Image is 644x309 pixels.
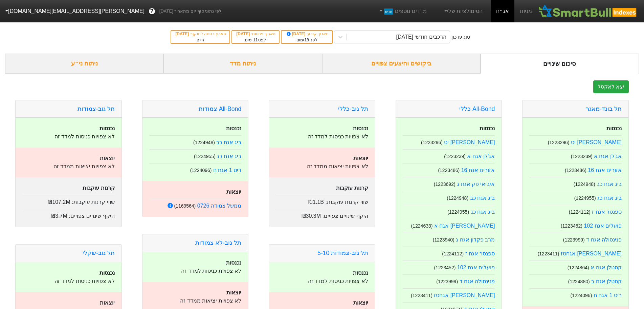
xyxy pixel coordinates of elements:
a: פועלים אגח 102 [584,223,622,229]
small: ( 1223999 ) [436,279,458,284]
small: ( 1224955 ) [447,209,469,215]
a: איביאי פק אגח ג [457,181,495,187]
span: ? [150,7,154,16]
a: קסטלן אגח ב [591,278,622,284]
a: פנינסולה אגח ד [586,237,622,243]
div: הרכבים חודשי [DATE] [396,33,446,41]
span: חדש [384,8,393,15]
div: לפני ימים [285,37,329,43]
span: ₪3.7M [51,213,67,219]
strong: נכנסות [226,260,241,266]
small: ( 1224955 ) [194,154,216,159]
small: ( 1223452 ) [434,265,456,270]
strong: קרנות עוקבות [83,185,114,191]
span: [DATE] [175,32,190,36]
a: פנינסולה אגח ד [460,278,495,284]
a: ספנסר אגח ז [465,251,495,256]
a: פועלים אגח 102 [457,265,495,270]
p: לא צפויות כניסות למדד זה [149,267,242,275]
p: לא צפויות יציאות ממדד זה [149,297,242,305]
a: ביג אגח כב [470,195,495,201]
small: ( 1224880 ) [568,279,590,284]
a: תל גוב-לא צמודות [195,239,242,246]
a: ביג אגח כג [217,153,241,159]
a: ביג אגח כג [597,195,622,201]
a: קסטלן אגח א [591,265,622,270]
div: ביקושים והיצעים צפויים [322,54,481,74]
a: אג'לן אגח א [594,153,622,159]
div: תאריך כניסה לתוקף : [175,31,226,37]
img: SmartBull [537,4,639,18]
small: ( 1224948 ) [574,181,595,187]
strong: נכנסות [226,125,241,131]
a: [PERSON_NAME] אגח א [434,223,495,229]
small: ( 1223452 ) [561,223,582,229]
a: [PERSON_NAME] אגחטז [434,292,495,298]
small: ( 1223486 ) [565,168,586,173]
p: לא צפויות כניסות למדד זה [276,133,368,141]
a: ביג אגח כג [471,209,495,215]
span: היום [197,38,204,42]
div: שווי קרנות עוקבות : [276,195,368,206]
p: לא צפויות יציאות ממדד זה [22,162,115,171]
strong: נכנסות [353,270,368,276]
a: אזורים אגח 16 [588,167,622,173]
div: סוג עדכון [451,34,470,41]
a: תל גוב-שקלי [83,250,115,256]
span: לפי נתוני סוף יום מתאריך [DATE] [159,8,221,15]
a: ממשל צמודה 0726 [197,203,241,209]
p: לא צפויות יציאות ממדד זה [276,162,368,171]
strong: יוצאות [226,290,241,295]
small: ( 1223239 ) [571,154,593,159]
a: ספנסר אגח ז [592,209,622,215]
strong: יוצאות [353,300,368,306]
p: לא צפויות כניסות למדד זה [276,277,368,285]
strong: יוצאות [100,155,115,161]
strong: יוצאות [353,155,368,161]
a: [PERSON_NAME] אגחטז [561,251,622,256]
small: ( 1223296 ) [421,140,443,145]
small: ( 1169564 ) [174,203,196,209]
small: ( 1224633 ) [411,223,433,229]
strong: קרנות עוקבות [336,185,368,191]
button: יצא לאקסל [593,80,629,93]
span: [DATE] [236,32,251,36]
div: תאריך פרסום : [236,31,275,37]
small: ( 1223411 ) [538,251,559,256]
a: מרב פקדון אגח ג [456,237,495,243]
span: [DATE] [286,32,307,36]
small: ( 1223296 ) [548,140,570,145]
div: סיכום שינויים [481,54,639,74]
a: הסימולציות שלי [440,4,486,18]
div: ניתוח מדד [163,54,322,74]
a: ביג אגח כב [216,139,241,145]
small: ( 1224864 ) [568,265,589,270]
a: ריט 1 אגח ח [594,292,622,298]
small: ( 1224955 ) [574,195,596,201]
small: ( 1224096 ) [190,168,212,173]
a: תל גוב-כללי [338,105,368,112]
strong: יוצאות [226,189,241,195]
small: ( 1224096 ) [570,293,592,298]
div: היקף שינויים צפויים : [276,209,368,220]
small: ( 1223411 ) [411,293,432,298]
strong: נכנסות [606,125,622,131]
small: ( 1224112 ) [442,251,464,256]
a: תל גוב-צמודות 5-10 [317,250,368,256]
small: ( 1223940 ) [433,237,454,243]
p: לא צפויות כניסות למדד זה [22,277,115,285]
a: מדדים נוספיםחדש [376,4,429,18]
small: ( 1223999 ) [563,237,585,243]
span: ₪30.3M [302,213,321,219]
small: ( 1224948 ) [447,195,468,201]
a: תל גוב-צמודות [77,105,115,112]
a: ביג אגח כב [597,181,622,187]
a: ריט 1 אגח ח [213,167,241,173]
small: ( 1224948 ) [193,140,215,145]
small: ( 1223692 ) [434,181,456,187]
small: ( 1224112 ) [569,209,591,215]
span: ₪107.2M [48,199,70,205]
div: ניתוח ני״ע [5,54,163,74]
a: תל בונד-מאגר [586,105,622,112]
small: ( 1223486 ) [438,168,460,173]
